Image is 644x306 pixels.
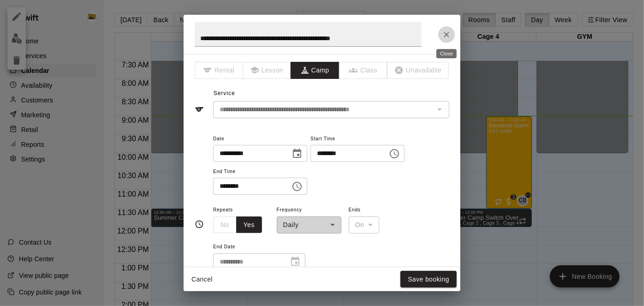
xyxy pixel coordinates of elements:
[436,49,457,58] div: Close
[236,216,262,234] button: Yes
[214,90,235,96] span: Service
[213,204,269,216] span: Repeats
[187,271,217,288] button: Cancel
[400,271,457,288] button: Save booking
[288,144,306,163] button: Choose date, selected date is Aug 18, 2025
[340,62,388,79] span: The type of an existing booking cannot be changed
[213,166,307,178] span: End Time
[288,177,306,196] button: Choose time, selected time is 11:30 AM
[349,216,379,234] div: On
[213,133,307,145] span: Date
[277,204,341,216] span: Frequency
[310,133,405,145] span: Start Time
[213,241,305,253] span: End Date
[438,26,455,43] button: Close
[349,204,379,216] span: Ends
[195,220,204,229] svg: Timing
[213,101,449,118] div: The service of an existing booking cannot be changed
[195,105,204,114] svg: Service
[291,62,339,79] button: Camp
[213,216,262,234] div: outlined button group
[388,62,449,79] span: The type of an existing booking cannot be changed
[385,144,404,163] button: Choose time, selected time is 9:00 AM
[195,62,243,79] span: The type of an existing booking cannot be changed
[243,62,292,79] span: The type of an existing booking cannot be changed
